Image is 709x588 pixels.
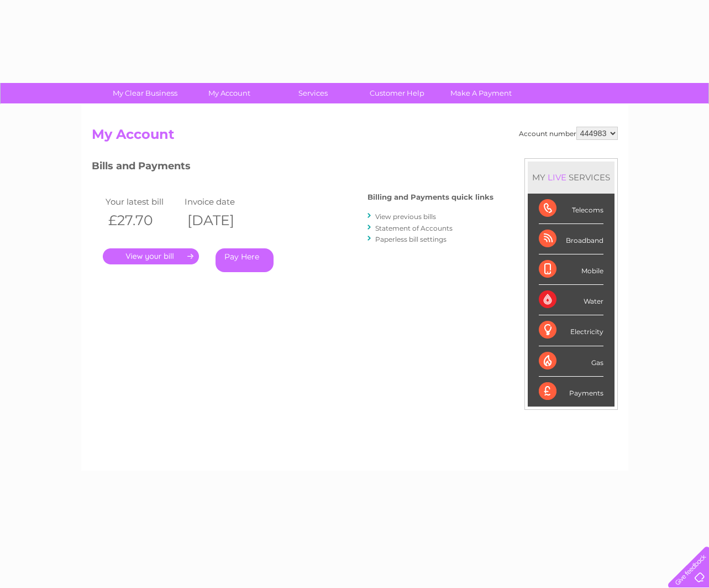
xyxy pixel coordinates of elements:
a: My Account [183,83,275,103]
a: . [103,248,199,264]
div: Gas [539,346,603,377]
td: Your latest bill [103,194,182,209]
div: Telecoms [539,194,603,224]
div: LIVE [545,172,569,183]
h4: Billing and Payments quick links [367,193,493,201]
a: Services [267,83,359,103]
h2: My Account [92,127,618,148]
a: Paperless bill settings [375,235,447,243]
a: My Clear Business [99,83,191,103]
th: [DATE] [182,209,261,232]
div: Account number [519,127,618,140]
div: Water [539,285,603,315]
th: £27.70 [103,209,182,232]
a: View previous bills [375,212,436,221]
div: Mobile [539,254,603,285]
div: Broadband [539,224,603,254]
a: Pay Here [216,248,274,272]
div: Payments [539,377,603,407]
a: Customer Help [351,83,443,103]
div: MY SERVICES [528,162,615,193]
a: Make A Payment [435,83,527,103]
h3: Bills and Payments [92,158,493,178]
td: Invoice date [182,194,261,209]
div: Electricity [539,315,603,346]
a: Statement of Accounts [375,224,453,232]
